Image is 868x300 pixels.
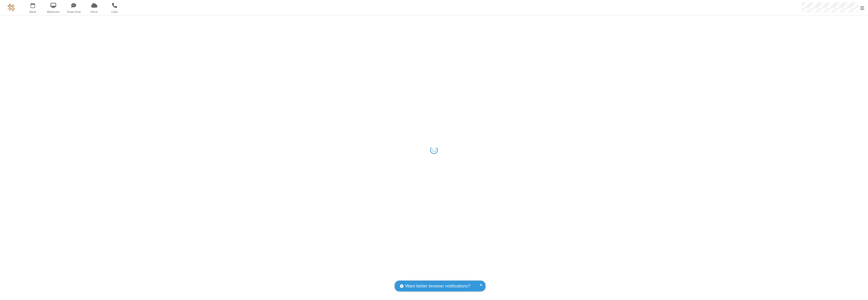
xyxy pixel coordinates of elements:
[44,10,63,14] span: Webinars
[23,10,42,14] span: Meet
[85,10,104,14] span: Drive
[8,4,15,11] img: QA Selenium DO NOT DELETE OR CHANGE
[105,10,124,14] span: Calls
[405,283,470,289] span: Want better browser notifications?
[64,10,83,14] span: Team Chat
